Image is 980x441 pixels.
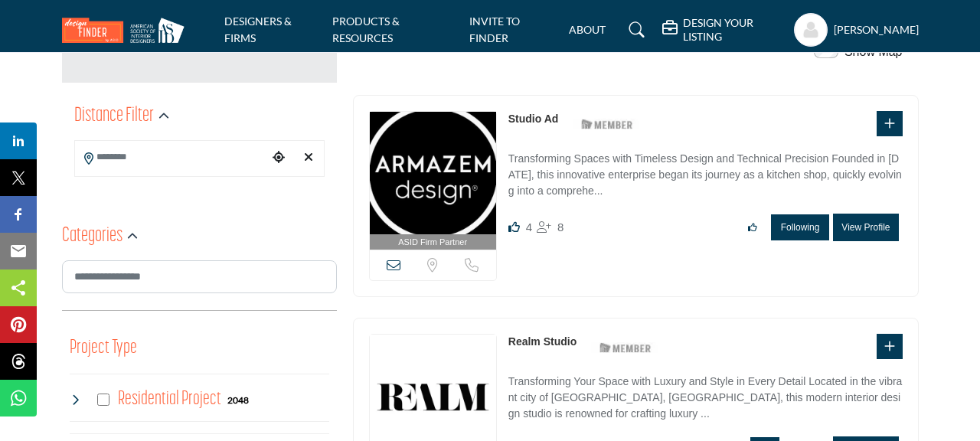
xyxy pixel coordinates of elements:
[738,214,767,240] button: Like listing
[834,22,919,38] h5: [PERSON_NAME]
[508,113,559,125] a: Studio Ad
[508,151,903,202] p: Transforming Spaces with Timeless Design and Technical Precision Founded in [DATE], this innovati...
[469,15,520,44] a: INVITE TO FINDER
[370,112,496,250] a: ASID Firm Partner
[227,393,249,407] div: 2048 Results For Residential Project
[683,16,786,44] h5: DESIGN YOUR LISTING
[297,142,319,175] div: Clear search location
[884,340,895,353] a: Add To List
[97,394,109,406] input: Select Residential Project checkbox
[557,220,563,234] span: 8
[508,142,903,202] a: Transforming Spaces with Timeless Design and Technical Precision Founded in [DATE], this innovati...
[62,260,337,293] input: Search Category
[614,18,655,42] a: Search
[267,142,289,175] div: Choose your current location
[794,13,828,47] button: Show hide supplier dropdown
[526,220,532,234] span: 4
[62,18,192,43] img: Site Logo
[591,338,660,357] img: ASID Members Badge Icon
[508,334,577,350] p: Realm Studio
[70,334,137,363] button: Project Type
[74,103,154,130] h2: Distance Filter
[508,374,903,425] p: Transforming Your Space with Luxury and Style in Every Detail Located in the vibrant city of [GEO...
[833,214,898,241] button: View Profile
[508,221,520,233] i: Likes
[118,386,221,413] h4: Residential Project: Types of projects range from simple residential renovations to highly comple...
[370,112,496,234] img: Studio Ad
[398,236,467,249] span: ASID Firm Partner
[508,335,577,348] a: Realm Studio
[75,142,268,172] input: Search Location
[508,364,903,425] a: Transforming Your Space with Luxury and Style in Every Detail Located in the vibrant city of [GEO...
[224,15,292,44] a: DESIGNERS & FIRMS
[662,16,786,44] div: DESIGN YOUR LISTING
[508,111,559,127] p: Studio Ad
[573,115,642,134] img: ASID Members Badge Icon
[62,223,122,250] h2: Categories
[884,117,895,130] a: Add To List
[227,395,249,406] b: 2048
[569,23,606,36] a: ABOUT
[771,214,830,240] button: Following
[332,15,400,44] a: PRODUCTS & RESOURCES
[537,218,563,237] div: Followers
